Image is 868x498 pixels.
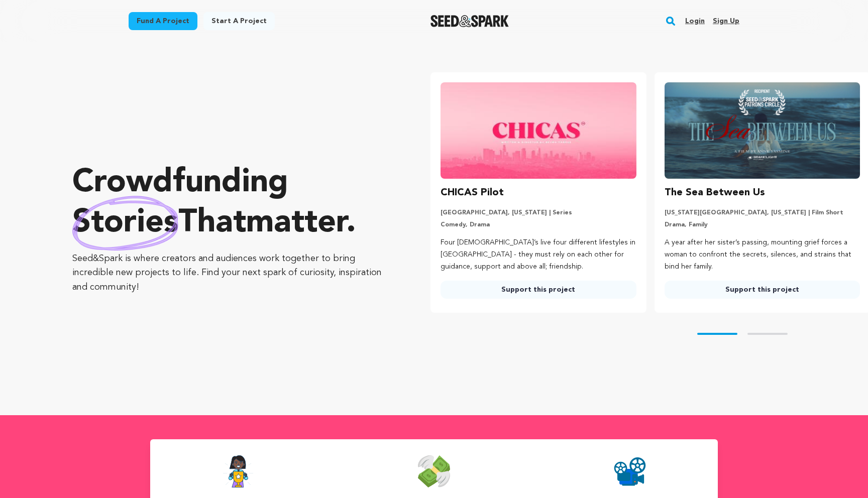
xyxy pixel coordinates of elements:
[430,15,509,27] a: Seed&Spark Homepage
[418,455,450,487] img: Seed&Spark Money Raised Icon
[203,12,275,30] a: Start a project
[665,185,765,201] h3: The Sea Between Us
[685,13,705,29] a: Login
[72,196,178,251] img: hand sketched image
[665,221,860,229] p: Drama, Family
[246,207,346,239] span: matter
[665,82,860,179] img: The Sea Between Us image
[72,252,390,295] p: Seed&Spark is where creators and audiences work together to bring incredible new projects to life...
[441,209,636,217] p: [GEOGRAPHIC_DATA], [US_STATE] | Series
[129,12,197,30] a: Fund a project
[665,237,860,273] p: A year after her sister’s passing, mounting grief forces a woman to confront the secrets, silence...
[665,281,860,299] a: Support this project
[430,15,509,27] img: Seed&Spark Logo Dark Mode
[614,455,646,487] img: Seed&Spark Projects Created Icon
[441,281,636,299] a: Support this project
[72,163,390,243] p: Crowdfunding that .
[441,185,504,201] h3: CHICAS Pilot
[441,237,636,273] p: Four [DEMOGRAPHIC_DATA]’s live four different lifestyles in [GEOGRAPHIC_DATA] - they must rely on...
[441,221,636,229] p: Comedy, Drama
[441,82,636,179] img: CHICAS Pilot image
[665,209,860,217] p: [US_STATE][GEOGRAPHIC_DATA], [US_STATE] | Film Short
[713,13,739,29] a: Sign up
[223,455,254,487] img: Seed&Spark Success Rate Icon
